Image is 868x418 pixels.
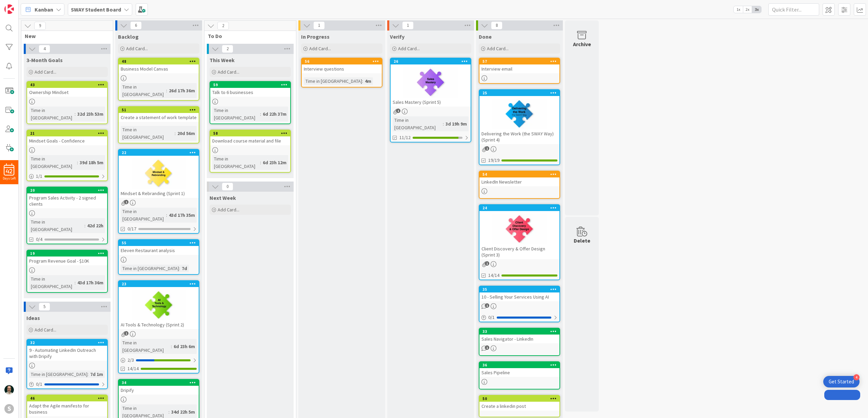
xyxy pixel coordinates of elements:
span: : [175,130,176,137]
div: Delivering the Work (the SWAY Way) (Sprint 4) [479,129,559,144]
div: 56 [302,58,382,64]
a: 55Eleven Restaurant analysisTime in [GEOGRAPHIC_DATA]:7d [118,239,199,275]
div: Mindset & Rebranding (Sprint 1) [119,189,199,198]
div: Client Discovery & Offer Design (Sprint 3) [479,244,559,259]
div: 51Create a statement of work template [119,107,199,122]
div: 43d 17h 35m [167,211,197,219]
div: 7d [180,265,189,272]
span: 0 [222,183,233,191]
div: Archive [573,40,591,48]
a: 36Sales Pipeline [479,361,560,389]
span: : [75,279,76,286]
span: 9 [34,22,46,30]
span: 14/14 [127,365,139,372]
div: Interview email [479,64,559,73]
div: 34Dripify [119,380,199,395]
div: Create a linkedin post [479,402,559,411]
div: 329 - Automating LinkedIn Outreach with Dripify [27,340,107,361]
span: 3x [752,6,761,13]
span: : [260,110,261,118]
div: 2/3 [119,356,199,364]
div: 6d 22h 37m [261,110,288,118]
span: In Progress [301,33,330,40]
div: Program Revenue Goal - $10K [27,256,107,265]
div: Program Sales Activity - 2 signed clients [27,193,107,208]
a: 51Create a statement of work templateTime in [GEOGRAPHIC_DATA]:20d 56m [118,106,199,144]
div: 34 [119,380,199,386]
span: 1 [402,21,414,30]
div: 32d 23h 53m [76,110,105,118]
div: Interview questions [302,64,382,73]
span: Backlog [118,33,139,40]
span: Add Card... [218,69,239,75]
div: Download course material and file [210,136,290,145]
span: Next Week [210,194,236,201]
div: Sales Navigator - LinkedIn [479,335,559,343]
div: Open Get Started checklist, remaining modules: 4 [823,376,860,387]
a: 22Mindset & Rebranding (Sprint 1)Time in [GEOGRAPHIC_DATA]:43d 17h 35m0/17 [118,149,199,234]
span: 1 [485,261,489,266]
div: Sales Pipeline [479,368,559,377]
div: Time in [GEOGRAPHIC_DATA] [121,339,171,354]
span: Add Card... [35,69,56,75]
div: 23AI Tools & Technology (Sprint 2) [119,281,199,329]
div: 48Business Model Canvas [119,58,199,73]
div: 54LinkedIn Newsletter [479,171,559,186]
div: 0/1 [479,313,559,322]
a: 54LinkedIn Newsletter [479,171,560,199]
span: 1x [734,6,743,13]
div: 34 [122,380,199,385]
span: 0/4 [36,236,42,243]
div: 43d 17h 36m [76,279,105,286]
div: Ownership Mindset [27,88,107,97]
div: 9 - Automating LinkedIn Outreach with Dripify [27,346,107,361]
div: 24 [479,205,559,211]
a: 43Ownership MindsetTime in [GEOGRAPHIC_DATA]:32d 23h 53m [26,81,108,124]
span: 1 [124,200,129,204]
div: 55 [119,240,199,246]
a: 3510 - Selling Your Services Using AI0/1 [479,286,560,322]
span: : [87,370,88,378]
span: 19/19 [488,157,499,164]
span: 2 [217,22,229,30]
div: AI Tools & Technology (Sprint 2) [119,320,199,329]
a: 20Program Sales Activity - 2 signed clientsTime in [GEOGRAPHIC_DATA]:42d 22h0/4 [26,187,108,244]
span: 6 [130,21,142,30]
div: 25 [479,90,559,96]
div: 43 [27,82,107,88]
span: Ideas [26,315,40,321]
span: : [75,110,76,118]
span: Add Card... [309,45,331,52]
div: 56Interview questions [302,58,382,73]
div: 58 [213,131,290,136]
div: Time in [GEOGRAPHIC_DATA] [304,77,362,85]
a: 58Download course material and fileTime in [GEOGRAPHIC_DATA]:6d 23h 12m [210,130,291,173]
div: 20Program Sales Activity - 2 signed clients [27,187,107,208]
span: Add Card... [126,45,148,52]
div: 6d 23h 12m [261,159,288,166]
span: : [362,77,363,85]
div: Dripify [119,386,199,395]
div: 50 [479,396,559,402]
div: 3510 - Selling Your Services Using AI [479,286,559,301]
a: 329 - Automating LinkedIn Outreach with DripifyTime in [GEOGRAPHIC_DATA]:7d 1m0/1 [26,339,108,389]
span: 4 [39,45,50,53]
span: 1 / 1 [36,173,42,180]
span: 42 [6,169,13,174]
div: 25Delivering the Work (the SWAY Way) (Sprint 4) [479,90,559,144]
div: 24Client Discovery & Offer Design (Sprint 3) [479,205,559,259]
span: 8 [491,21,502,30]
span: : [169,408,170,416]
div: Time in [GEOGRAPHIC_DATA] [29,370,87,378]
div: 50Create a linkedin post [479,396,559,411]
div: 3d 19h 9m [444,120,469,128]
span: : [260,159,261,166]
div: 43 [30,82,107,87]
span: 2 [222,45,233,53]
div: 57 [479,58,559,64]
a: 19Program Revenue Goal - $10KTime in [GEOGRAPHIC_DATA]:43d 17h 36m [26,250,108,293]
a: 56Interview questionsTime in [GEOGRAPHIC_DATA]:4m [301,58,382,88]
span: Done [479,33,492,40]
div: 20 [27,187,107,193]
div: 23 [122,282,199,286]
